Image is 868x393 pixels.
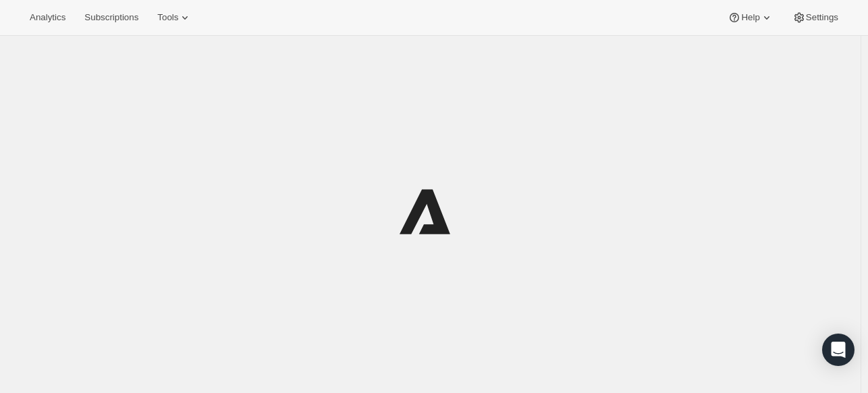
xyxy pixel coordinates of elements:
div: Open Intercom Messenger [822,334,855,366]
button: Settings [784,8,846,27]
button: Help [720,8,781,27]
button: Subscriptions [76,8,146,27]
span: Help [741,12,759,23]
span: Tools [157,12,178,23]
button: Analytics [22,8,74,27]
span: Settings [806,12,838,23]
button: Tools [149,8,200,27]
span: Analytics [30,12,65,23]
span: Subscriptions [84,12,138,23]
